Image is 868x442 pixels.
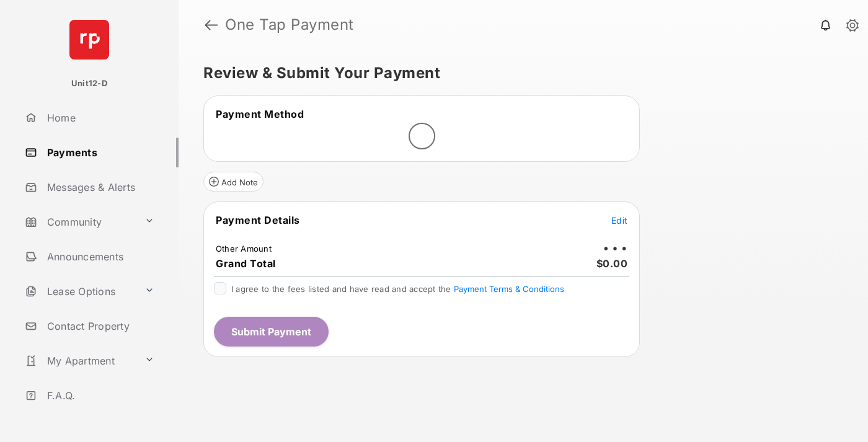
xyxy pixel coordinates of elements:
a: Contact Property [20,311,179,341]
a: Community [20,207,139,237]
button: Submit Payment [214,317,329,347]
span: Payment Method [216,108,304,120]
a: Home [20,103,179,133]
a: F.A.Q. [20,381,179,410]
p: Unit12-D [71,77,107,90]
span: Payment Details [216,214,300,226]
span: I agree to the fees listed and have read and accept the [231,284,564,294]
a: Messages & Alerts [20,172,179,202]
img: svg+xml;base64,PHN2ZyB4bWxucz0iaHR0cDovL3d3dy53My5vcmcvMjAwMC9zdmciIHdpZHRoPSI2NCIgaGVpZ2h0PSI2NC... [69,20,109,60]
strong: One Tap Payment [225,17,354,32]
button: I agree to the fees listed and have read and accept the [454,284,564,294]
button: Edit [611,214,627,226]
a: My Apartment [20,346,139,376]
span: Grand Total [216,257,276,270]
button: Add Note [203,172,263,192]
a: Lease Options [20,276,139,306]
span: $0.00 [596,257,628,270]
span: Edit [611,215,627,226]
h5: Review & Submit Your Payment [203,66,833,81]
a: Announcements [20,242,179,272]
td: Other Amount [215,243,272,254]
a: Payments [20,138,179,167]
